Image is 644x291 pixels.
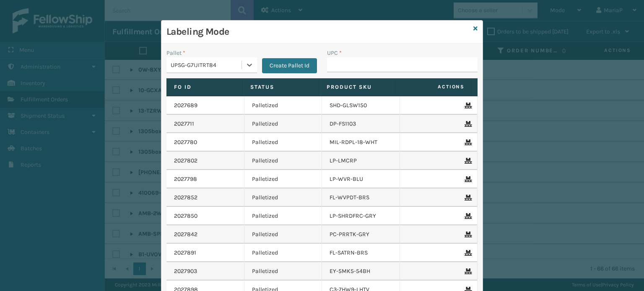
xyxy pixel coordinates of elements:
td: EY-5MK5-54BH [322,262,400,281]
i: Remove From Pallet [465,232,470,237]
a: 2027689 [174,101,197,110]
a: 2027711 [174,120,194,128]
td: LP-WVR-BLU [322,170,400,188]
td: Palletized [244,262,322,281]
i: Remove From Pallet [465,268,470,274]
label: Pallet [166,49,185,57]
a: 2027891 [174,249,196,257]
a: 2027842 [174,230,197,239]
td: Palletized [244,225,322,244]
i: Remove From Pallet [465,176,470,182]
td: SHD-GLSW150 [322,96,400,115]
label: Product SKU [327,83,387,91]
td: Palletized [244,115,322,133]
td: Palletized [244,188,322,207]
td: PC-PRRTK-GRY [322,225,400,244]
td: MIL-RDPL-18-WHT [322,133,400,152]
a: 2027780 [174,138,197,147]
span: Actions [398,80,470,94]
td: Palletized [244,96,322,115]
td: LP-LMCRP [322,152,400,170]
i: Remove From Pallet [465,195,470,201]
td: Palletized [244,244,322,262]
td: Palletized [244,152,322,170]
td: FL-SATRN-BRS [322,244,400,262]
i: Remove From Pallet [465,250,470,256]
h3: Labeling Mode [166,26,470,38]
td: Palletized [244,207,322,225]
label: Status [250,83,311,91]
i: Remove From Pallet [465,158,470,164]
td: FL-WVPDT-BRS [322,188,400,207]
a: 2027903 [174,267,197,276]
label: Fo Id [174,83,235,91]
label: UPC [327,49,342,57]
a: 2027852 [174,193,197,202]
i: Remove From Pallet [465,121,470,127]
td: Palletized [244,170,322,188]
a: 2027802 [174,157,197,165]
td: DP-FS1103 [322,115,400,133]
button: Create Pallet Id [262,58,317,73]
a: 2027798 [174,175,197,183]
i: Remove From Pallet [465,139,470,145]
i: Remove From Pallet [465,103,470,108]
i: Remove From Pallet [465,213,470,219]
div: UPSG-G7IJITRT84 [171,61,242,70]
td: LP-SHRDFRC-GRY [322,207,400,225]
td: Palletized [244,133,322,152]
a: 2027850 [174,212,197,220]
